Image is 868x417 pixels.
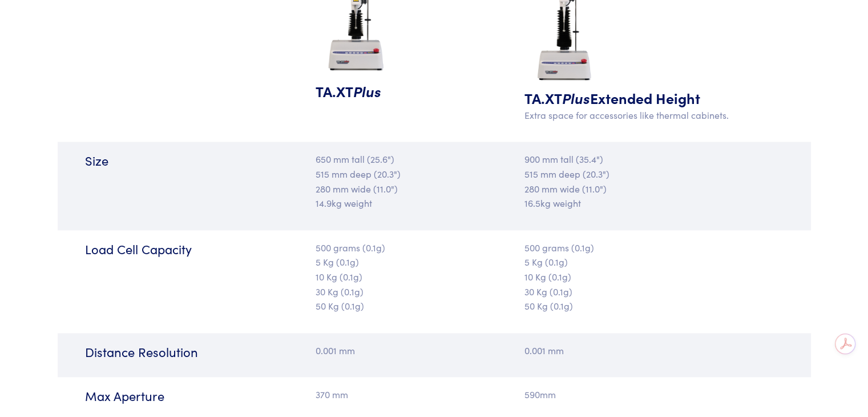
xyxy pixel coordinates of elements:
[524,387,741,402] p: 590mm
[316,81,427,101] h5: TA.XT
[524,152,741,210] p: 900 mm tall (35.4") 515 mm deep (20.3") 280 mm wide (11.0") 16.5kg weight
[316,387,427,402] p: 370 mm
[524,240,741,314] p: 500 grams (0.1g) 5 Kg (0.1g) 10 Kg (0.1g) 30 Kg (0.1g) 50 Kg (0.1g)
[353,81,381,101] span: Plus
[524,108,741,123] p: Extra space for accessories like thermal cabinets.
[316,343,427,358] p: 0.001 mm
[85,387,302,405] h6: Max Aperture
[562,88,590,108] span: Plus
[524,343,741,358] p: 0.001 mm
[524,88,741,108] h5: TA.XT Extended Height
[85,240,302,258] h6: Load Cell Capacity
[85,152,302,170] h6: Size
[85,343,302,361] h6: Distance Resolution
[316,240,427,314] p: 500 grams (0.1g) 5 Kg (0.1g) 10 Kg (0.1g) 30 Kg (0.1g) 50 Kg (0.1g)
[316,152,427,210] p: 650 mm tall (25.6") 515 mm deep (20.3") 280 mm wide (11.0") 14.9kg weight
